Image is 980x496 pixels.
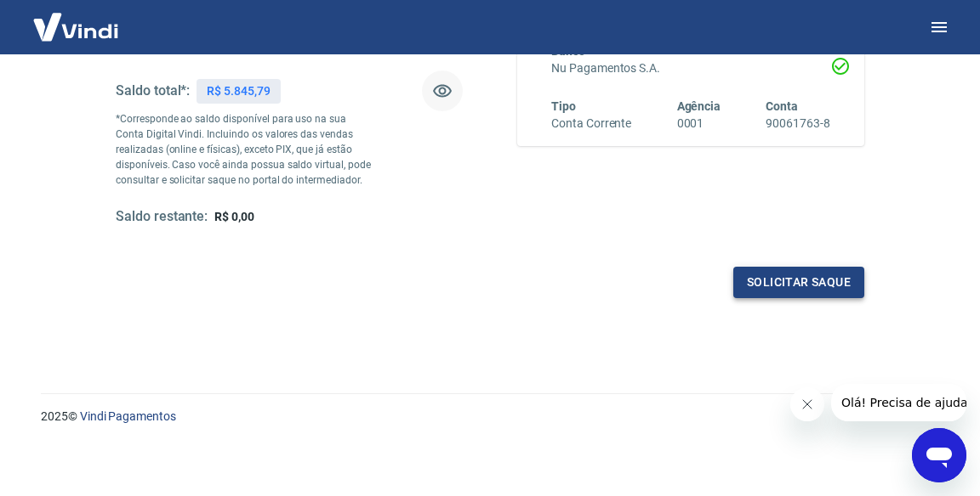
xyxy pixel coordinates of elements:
[20,1,131,53] img: Vindi
[551,115,631,132] h6: Conta Corrente
[214,210,254,223] span: R$ 0,00
[677,99,721,113] span: Agência
[116,82,190,99] h5: Saldo total*:
[207,82,270,100] p: R$ 5.845,79
[41,408,939,426] p: 2025 ©
[766,99,798,113] span: Conta
[551,59,830,77] h6: Nu Pagamentos S.A.
[80,409,176,423] a: Vindi Pagamentos
[10,12,143,25] span: Olá! Precisa de ajuda?
[766,115,830,132] h6: 90061763-8
[831,384,966,421] iframe: Mensagem da empresa
[551,99,576,113] span: Tipo
[116,111,376,188] p: *Corresponde ao saldo disponível para uso na sua Conta Digital Vindi. Incluindo os valores das ve...
[912,428,966,482] iframe: Botão para abrir a janela de mensagens
[733,267,864,298] button: Solicitar saque
[790,387,824,421] iframe: Fechar mensagem
[116,208,208,226] h5: Saldo restante:
[677,115,721,132] h6: 0001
